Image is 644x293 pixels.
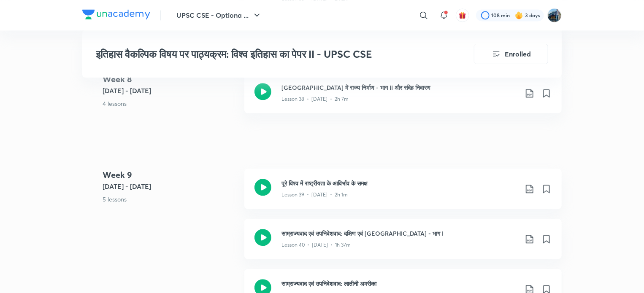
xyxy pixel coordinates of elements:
button: avatar [456,8,469,22]
p: 4 lessons [103,99,238,108]
img: streak [515,11,523,19]
h3: [GEOGRAPHIC_DATA] में राज्य निर्माण - भाग II और संदेह निवारण [281,83,518,92]
h3: साम्राज्यवाद एवं उपनिवेशवाद: दक्षिण एवं [GEOGRAPHIC_DATA] - भाग I [281,229,518,238]
button: UPSC CSE - Optiona ... [171,7,267,24]
img: I A S babu [547,8,562,22]
img: Company Logo [82,9,150,19]
h5: [DATE] - [DATE] [103,181,238,191]
h4: Week 8 [103,73,238,86]
p: Lesson 38 • [DATE] • 2h 7m [281,95,349,103]
h5: [DATE] - [DATE] [103,86,238,96]
a: पूरे विश्व में राष्ट्रीयता के आविर्भाव के समक्षLesson 39 • [DATE] • 2h 1m [244,169,562,219]
a: साम्राज्यवाद एवं उपनिवेशवाद: दक्षिण एवं [GEOGRAPHIC_DATA] - भाग ILesson 40 • [DATE] • 1h 37m [244,219,562,269]
button: Enrolled [474,44,548,64]
p: Lesson 39 • [DATE] • 2h 1m [281,191,348,199]
h3: पूरे विश्व में राष्ट्रीयता के आविर्भाव के समक्ष [281,179,518,188]
h4: Week 9 [103,169,238,181]
img: avatar [459,11,466,19]
p: Lesson 40 • [DATE] • 1h 37m [281,241,351,249]
p: 5 lessons [103,195,238,204]
a: Company Logo [82,9,150,22]
a: [GEOGRAPHIC_DATA] में राज्य निर्माण - भाग II और संदेह निवारणLesson 38 • [DATE] • 2h 7m [244,73,562,123]
h3: साम्राज्यवाद एवं उपनिवेशवाद: लातीनी अमरीका [281,279,518,288]
h3: इतिहास वैकल्पिक विषय पर पाठ्यक्रम: विश्व इतिहास का पेपर II - UPSC CSE [96,48,426,60]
